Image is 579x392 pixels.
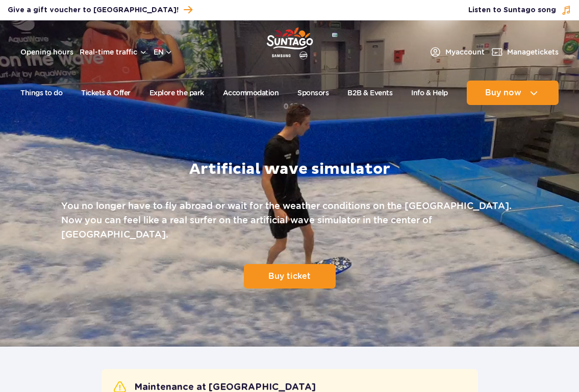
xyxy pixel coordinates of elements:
[266,25,313,58] a: Park of Poland
[411,81,448,105] a: Info & Help
[491,46,559,58] a: Managetickets
[8,5,179,15] span: Give a gift voucher to [GEOGRAPHIC_DATA]!
[297,81,329,105] a: Sponsors
[223,81,279,105] a: Accommodation
[347,81,392,105] a: B2B & Events
[485,88,521,97] span: Buy now
[81,81,131,105] a: Tickets & Offer
[507,47,559,57] span: Manage tickets
[61,199,518,242] p: You no longer have to fly abroad or wait for the weather conditions on the [GEOGRAPHIC_DATA]. Now...
[468,5,571,15] button: Listen to Suntago song
[268,271,311,281] span: Buy ticket
[244,264,336,289] a: Buy ticket
[429,46,485,58] a: Myaccount
[445,47,485,57] span: My account
[8,3,192,17] a: Give a gift voucher to [GEOGRAPHIC_DATA]!
[20,81,62,105] a: Things to do
[468,5,556,15] span: Listen to Suntago song
[149,81,204,105] a: Explore the park
[80,48,147,56] button: Real-time traffic
[189,160,390,178] h1: Artificial wave simulator
[467,81,559,105] button: Buy now
[20,47,73,57] a: Opening hours
[154,47,173,57] button: en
